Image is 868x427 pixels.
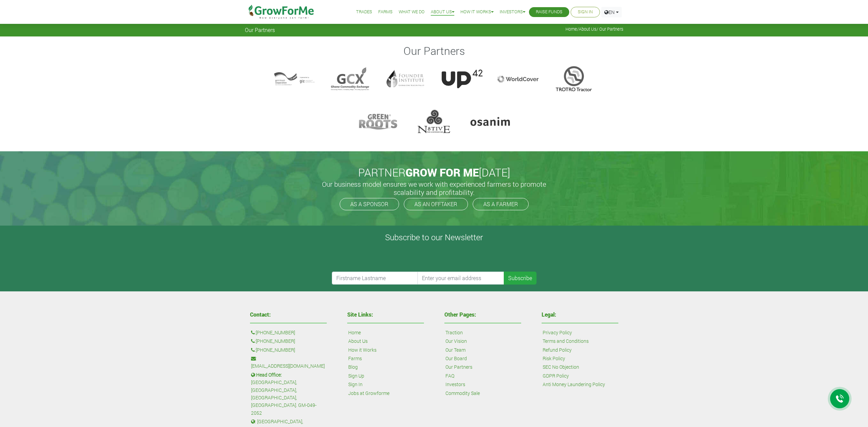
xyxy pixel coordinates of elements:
[348,355,362,362] a: Farms
[251,329,326,336] p: :
[9,232,859,242] h4: Subscribe to our Newsletter
[248,166,621,179] h2: PARTNER [DATE]
[542,312,618,317] h4: Legal:
[256,329,295,336] a: [PHONE_NUMBER]
[543,355,565,362] a: Risk Policy
[445,329,463,336] a: Traction
[347,312,424,317] h4: Site Links:
[543,372,569,380] a: GDPR Policy
[348,337,368,345] a: About Us
[348,381,363,388] a: Sign In
[536,9,562,16] a: Raise Funds
[315,180,554,196] h5: Our business model ensures we work with experienced farmers to promote scalability and profitabil...
[543,381,605,388] a: Anti Money Laundering Policy
[504,272,536,285] button: Subscribe
[348,329,361,336] a: Home
[246,44,622,57] h2: Our Partners
[348,346,377,354] a: How it Works
[565,26,577,32] a: Home
[445,372,454,380] a: FAQ
[417,272,504,285] input: Enter your email address
[445,390,480,397] a: Commodity Sale
[445,346,466,354] a: Our Team
[445,337,467,345] a: Our Vision
[251,362,325,370] a: [EMAIL_ADDRESS][DOMAIN_NAME]
[251,371,326,417] p: : [GEOGRAPHIC_DATA], [GEOGRAPHIC_DATA], [GEOGRAPHIC_DATA], [GEOGRAPHIC_DATA]. GM-049-2052
[245,27,275,33] span: Our Partners
[378,9,393,16] a: Farms
[256,346,295,354] a: [PHONE_NUMBER]
[578,9,593,16] a: Sign In
[399,9,425,16] a: What We Do
[445,381,465,388] a: Investors
[473,198,529,210] a: AS A FARMER
[601,7,622,17] a: EN
[565,27,623,32] span: / / Our Partners
[256,371,282,378] b: Head Office:
[356,9,372,16] a: Trades
[445,363,472,371] a: Our Partners
[404,198,468,210] a: AS AN OFFTAKER
[543,346,572,354] a: Refund Policy
[500,9,525,16] a: Investors
[250,312,327,317] h4: Contact:
[445,355,467,362] a: Our Board
[251,355,326,370] p: :
[579,26,597,32] a: About Us
[348,390,389,397] a: Jobs at Growforme
[444,312,521,317] h4: Other Pages:
[256,337,295,345] a: [PHONE_NUMBER]
[332,272,418,285] input: Firstname Lastname
[543,337,589,345] a: Terms and Conditions
[431,9,454,16] a: About Us
[332,245,436,272] iframe: reCAPTCHA
[348,363,358,371] a: Blog
[406,165,479,180] span: GROW FOR ME
[543,363,579,371] a: SEC No Objection
[251,337,326,345] p: :
[543,329,572,336] a: Privacy Policy
[460,9,494,16] a: How it Works
[340,198,399,210] a: AS A SPONSOR
[251,346,326,354] p: :
[348,372,364,380] a: Sign Up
